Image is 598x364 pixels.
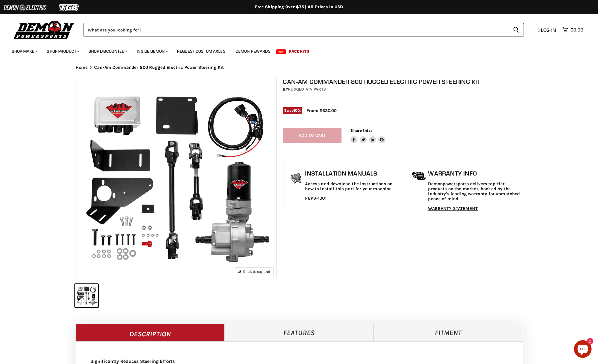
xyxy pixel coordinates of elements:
span: Save % [283,107,302,114]
a: Rugged ATV Parts [288,87,326,92]
img: Demon Powersports [12,19,76,40]
button: Click to expand [235,268,273,275]
h1: Installation Manuals [305,170,401,177]
img: Demon Electric Logo 2 [3,2,47,13]
a: Inside Demon [132,45,171,57]
span: Log in [541,27,556,33]
a: Log in [535,27,559,33]
aside: Share this: [350,128,385,143]
span: Share this: [350,128,372,133]
a: Shop Discounted [84,45,131,57]
a: Fitment [374,324,523,341]
span: Can-Am Commander 800 Rugged Electric Power Steering Kit [94,65,224,70]
div: by [283,86,529,93]
p: Access and download the instructions on how to install this part for your machine. [305,181,401,192]
ul: Main menu [7,43,582,57]
button: IMAGE thumbnail [75,284,98,307]
a: Description [76,324,225,341]
a: WARRANTY STATEMENT [428,206,478,211]
p: Demonpowersports delivers top-tier products on the market, backed by the industry's leading warra... [428,181,524,202]
span: $0.00 [570,27,583,33]
h1: Warranty Info [428,170,524,177]
a: Shop Make [7,45,41,57]
img: install_manual-icon.png [289,171,304,186]
a: PEPS-1001 [305,196,326,201]
img: TGB Logo 2 [47,2,91,13]
button: Search [508,23,524,36]
a: Request Custom Axles [173,45,230,57]
a: Features [224,324,374,341]
span: 10 [294,108,298,113]
div: Free Shipping Over $75 | All Prices In USD [64,4,534,10]
h1: Can-Am Commander 800 Rugged Electric Power Steering Kit [283,78,529,85]
img: IMAGE [76,78,276,279]
img: warranty-icon.png [412,171,427,181]
a: Shop Product [42,45,83,57]
inbox-online-store-chat: Shopify online store chat [572,340,593,359]
a: Demon Rewards [231,45,275,57]
a: Home [76,65,88,70]
span: New! [276,49,286,54]
span: Click to expand [238,269,270,274]
nav: Breadcrumbs [64,65,534,70]
a: $0.00 [559,26,586,34]
input: Search [84,23,508,36]
a: Race Kits [284,45,314,57]
form: Product [84,23,524,36]
span: From: $630.00 [307,108,337,113]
